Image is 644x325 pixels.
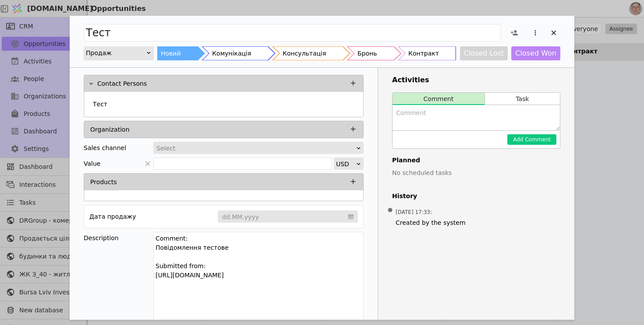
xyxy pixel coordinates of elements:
[348,212,354,221] svg: calendar
[392,75,560,85] h3: Activities
[485,93,560,105] button: Task
[212,46,251,60] div: Комунікація
[336,158,356,170] div: USD
[156,142,355,154] div: Select
[84,142,126,154] div: Sales channel
[408,46,439,60] div: Контракт
[283,46,326,60] div: Консультація
[93,100,107,109] p: Тест
[396,208,432,216] span: [DATE] 17:33 :
[393,93,485,105] button: Comment
[357,46,377,60] div: Бронь
[392,168,560,178] p: No scheduled tasks
[89,210,136,223] div: Дата продажу
[460,46,508,60] button: Closed Lost
[386,199,395,222] span: •
[90,178,117,187] p: Products
[84,232,153,244] div: Description
[97,79,147,88] p: Contact Persons
[86,47,146,59] div: Продаж
[70,16,574,320] div: Add Opportunity
[511,46,560,60] button: Closed Won
[392,192,560,201] h4: History
[161,46,181,60] div: Новий
[507,134,556,145] button: Add Comment
[392,156,560,165] h4: Planned
[84,157,100,170] span: Value
[396,218,557,227] span: Created by the system
[90,125,130,134] p: Organization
